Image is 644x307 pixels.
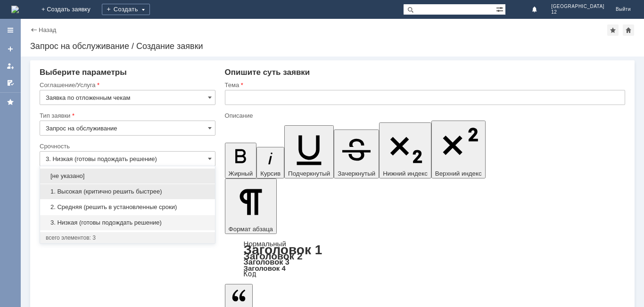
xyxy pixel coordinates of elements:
a: Мои заявки [3,58,18,73]
button: Нижний индекс [379,122,431,178]
div: Создать [102,4,150,15]
div: Добавить в избранное [607,24,619,36]
a: Код [244,270,256,278]
a: Заголовок 1 [244,242,322,257]
button: Жирный [225,143,257,178]
div: Формат абзаца [225,241,625,277]
button: Формат абзаца [225,178,277,234]
span: Подчеркнутый [288,170,330,177]
div: всего элементов: 3 [46,234,209,242]
a: Заголовок 4 [244,264,286,272]
a: Заголовок 2 [244,250,303,261]
div: Сделать домашней страницей [623,24,634,36]
a: Заголовок 3 [244,258,289,266]
button: Подчеркнутый [284,125,334,178]
div: Описание [225,113,623,119]
span: 1. Высокая (критично решить быстрее) [46,188,209,195]
span: [GEOGRAPHIC_DATA] [551,4,604,9]
button: Зачеркнутый [334,129,379,178]
span: Верхний индекс [435,170,482,177]
a: Мои согласования [3,75,18,90]
div: Запрос на обслуживание / Создание заявки [30,41,635,51]
span: Формат абзаца [229,226,273,233]
a: Перейти на домашнюю страницу [11,6,19,13]
div: Соглашение/Услуга [40,82,214,88]
div: Тип заявки [40,113,214,119]
span: 2. Средняя (решить в установленные сроки) [46,203,209,211]
span: 3. Низкая (готовы подождать решение) [46,219,209,226]
span: Выберите параметры [40,68,127,77]
span: Жирный [229,170,253,177]
div: Тема [225,82,623,88]
span: [не указано] [46,172,209,180]
span: 12 [551,9,604,15]
button: Курсив [256,147,284,178]
span: Опишите суть заявки [225,68,310,77]
div: Срочность [40,143,214,149]
span: Курсив [260,170,281,177]
button: Верхний индекс [431,121,486,178]
a: Нормальный [244,240,286,248]
img: logo [11,6,19,13]
span: Расширенный поиск [496,4,505,13]
span: Нижний индекс [383,170,428,177]
a: Назад [39,26,56,33]
a: Создать заявку [3,41,18,57]
span: Зачеркнутый [338,170,375,177]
